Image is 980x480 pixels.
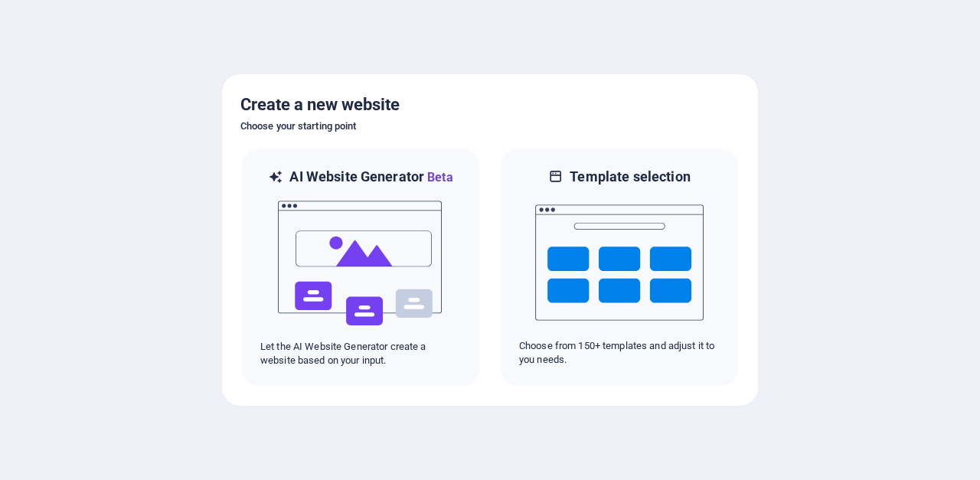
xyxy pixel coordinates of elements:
[276,187,445,340] img: ai
[570,168,690,186] h6: Template selection
[499,148,740,387] div: Template selectionChoose from 150+ templates and adjust it to you needs.
[519,339,720,367] p: Choose from 150+ templates and adjust it to you needs.
[240,117,740,136] h6: Choose your starting point
[424,170,453,184] span: Beta
[240,93,740,117] h5: Create a new website
[240,148,481,387] div: AI Website GeneratorBetaaiLet the AI Website Generator create a website based on your input.
[260,340,461,367] p: Let the AI Website Generator create a website based on your input.
[289,168,452,187] h6: AI Website Generator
